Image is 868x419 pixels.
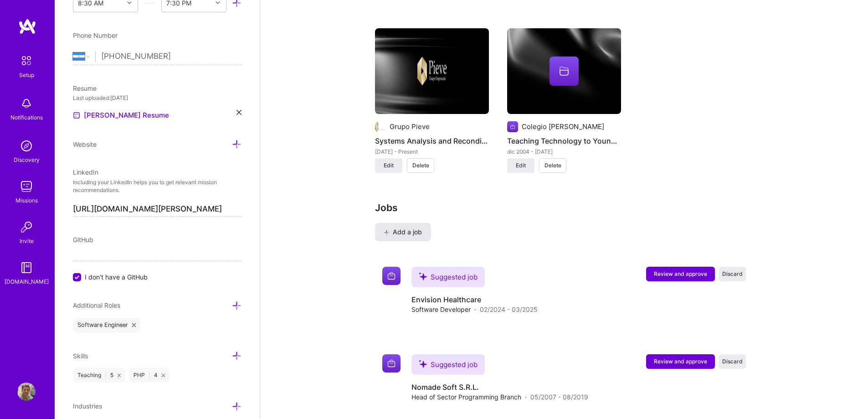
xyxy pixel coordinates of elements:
[17,259,36,277] img: guide book
[73,93,241,103] div: Last uploaded: [DATE]
[73,31,118,39] span: Phone Number
[118,374,121,377] i: icon Close
[507,28,621,114] img: cover
[101,43,241,70] input: +1 (000) 000-0000
[10,113,43,122] div: Notifications
[375,158,402,173] button: Edit
[507,147,621,156] div: dic 2004 - [DATE]
[17,383,36,401] img: User Avatar
[382,354,401,372] img: Company logo
[411,354,485,375] div: Suggested job
[411,305,471,314] span: Software Developer
[73,112,80,119] img: Resume
[507,135,621,147] h4: Teaching Technology to Young Children
[73,168,98,176] span: LinkedIn
[530,392,588,402] span: 05/2007 - 08/2019
[216,0,220,5] i: icon Chevron
[73,318,140,332] div: Software Engineer
[382,267,401,285] img: Company logo
[719,267,746,281] button: Discard
[654,270,707,278] span: Review and approve
[419,360,427,368] i: icon SuggestedTeams
[412,161,429,170] span: Delete
[722,270,743,278] span: Discard
[15,383,38,401] a: User Avatar
[480,305,538,314] span: 02/2024 - 03/2025
[474,305,476,314] span: ·
[522,122,604,131] div: Colegio [PERSON_NAME]
[375,147,489,156] div: [DATE] - Present
[17,51,36,70] img: setup
[73,236,93,243] span: GitHub
[127,0,132,5] i: icon Chevron
[417,57,447,86] img: Company logo
[411,392,521,402] span: Head of Sector Programming Branch
[73,352,88,360] span: Skills
[17,177,36,196] img: teamwork
[17,137,36,155] img: discovery
[539,158,566,173] button: Delete
[384,230,389,235] i: icon PlusBlack
[525,392,527,402] span: ·
[722,357,743,365] span: Discard
[73,301,120,309] span: Additional Roles
[73,179,241,194] p: Including your LinkedIn helps you to get relevant mission recommendations.
[384,161,394,170] span: Edit
[132,323,136,327] i: icon Close
[17,218,36,236] img: Invite
[105,372,107,379] span: |
[411,267,485,287] div: Suggested job
[654,357,707,365] span: Review and approve
[544,161,561,170] span: Delete
[17,94,36,113] img: bell
[719,354,746,369] button: Discard
[73,84,97,92] span: Resume
[85,272,148,282] span: I don't have a GitHub
[507,121,518,132] img: Company logo
[646,354,715,369] button: Review and approve
[375,121,386,132] img: Company logo
[73,402,102,410] span: Industries
[15,196,38,205] div: Missions
[384,228,422,237] span: Add a job
[14,155,40,165] div: Discovery
[516,161,526,170] span: Edit
[375,28,489,114] img: cover
[5,277,49,286] div: [DOMAIN_NAME]
[375,202,753,213] h3: Jobs
[73,368,125,383] div: Teaching 5
[20,236,34,246] div: Invite
[411,382,588,392] h4: Nomade Soft S.R.L.
[507,158,534,173] button: Edit
[73,110,169,121] a: [PERSON_NAME] Resume
[236,110,241,115] i: icon Close
[390,122,430,131] div: Grupo Pieve
[18,18,36,35] img: logo
[375,135,489,147] h4: Systems Analysis and Reconditioning
[411,295,538,305] h4: Envision Healthcare
[149,372,150,379] span: |
[19,70,34,80] div: Setup
[419,272,427,280] i: icon SuggestedTeams
[375,223,431,241] button: Add a job
[129,368,169,383] div: PHP 4
[162,374,165,377] i: icon Close
[73,140,97,148] span: Website
[407,158,434,173] button: Delete
[646,267,715,281] button: Review and approve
